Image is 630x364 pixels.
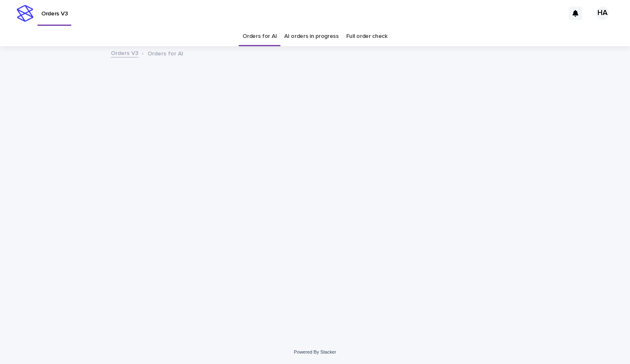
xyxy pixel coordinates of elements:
[17,5,33,22] img: stacker-logo-s-only.png
[284,27,339,46] a: AI orders in progress
[346,27,387,46] a: Full order check
[294,349,336,354] a: Powered By Stacker
[147,48,183,57] p: Orders for AI
[111,48,138,57] a: Orders V3
[596,7,609,20] div: HA
[242,27,277,46] a: Orders for AI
